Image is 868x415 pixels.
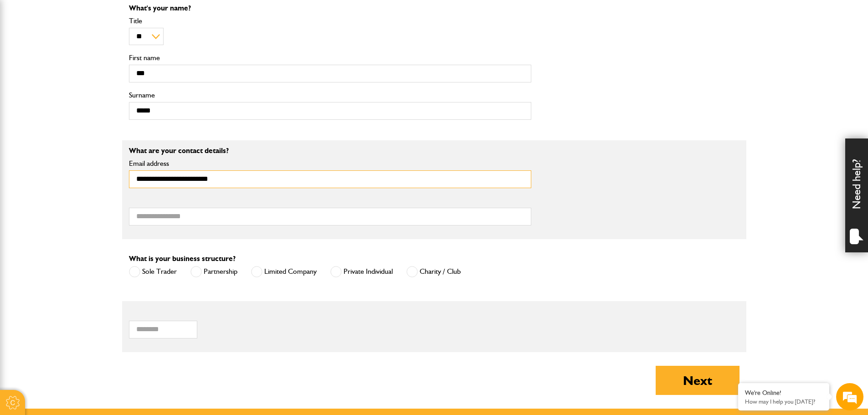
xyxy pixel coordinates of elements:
[47,51,153,63] div: Chat with us now
[12,84,166,104] input: Enter your last name
[251,266,317,277] label: Limited Company
[12,138,166,158] input: Enter your phone number
[845,138,868,252] div: Need help?
[330,266,393,277] label: Private Individual
[745,389,822,397] div: We're Online!
[190,266,237,277] label: Partnership
[129,17,531,25] label: Title
[149,5,171,26] div: Minimize live chat window
[129,266,177,277] label: Sole Trader
[12,165,166,273] textarea: Type your message and hit 'Enter'
[129,54,531,61] label: First name
[745,398,822,405] p: How may I help you today?
[656,366,740,395] button: Next
[129,147,531,154] p: What are your contact details?
[12,111,166,131] input: Enter your email address
[406,266,461,277] label: Charity / Club
[129,160,531,167] label: Email address
[129,5,531,12] p: What's your name?
[129,92,531,99] label: Surname
[124,281,165,293] em: Start Chat
[129,255,236,262] label: What is your business structure?
[15,51,38,63] img: d_20077148190_company_1631870298795_20077148190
